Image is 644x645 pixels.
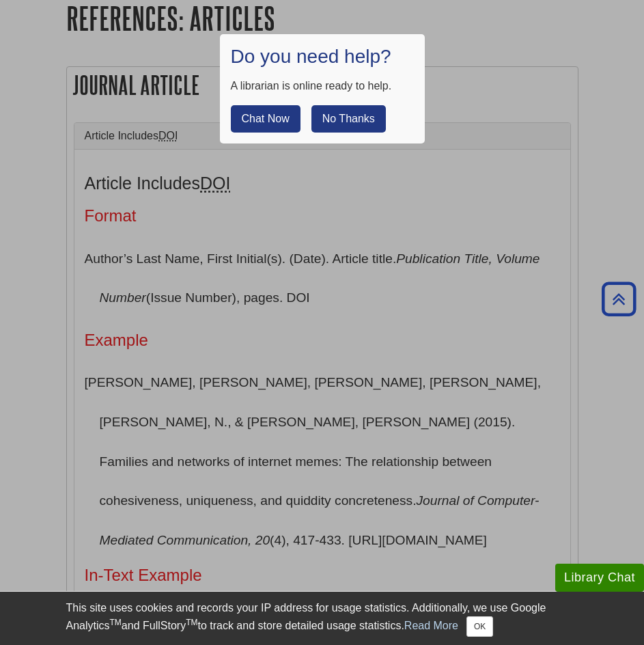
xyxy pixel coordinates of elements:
[231,78,414,94] div: A librarian is online ready to help.
[231,105,300,133] button: Chat Now
[555,564,644,592] button: Library Chat
[110,618,122,627] sup: TM
[311,105,386,133] button: No Thanks
[231,45,414,68] h1: Do you need help?
[466,616,493,637] button: Close
[186,618,197,627] sup: TM
[404,620,458,631] a: Read More
[66,600,578,637] div: This site uses cookies and records your IP address for usage statistics. Additionally, we use Goo...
